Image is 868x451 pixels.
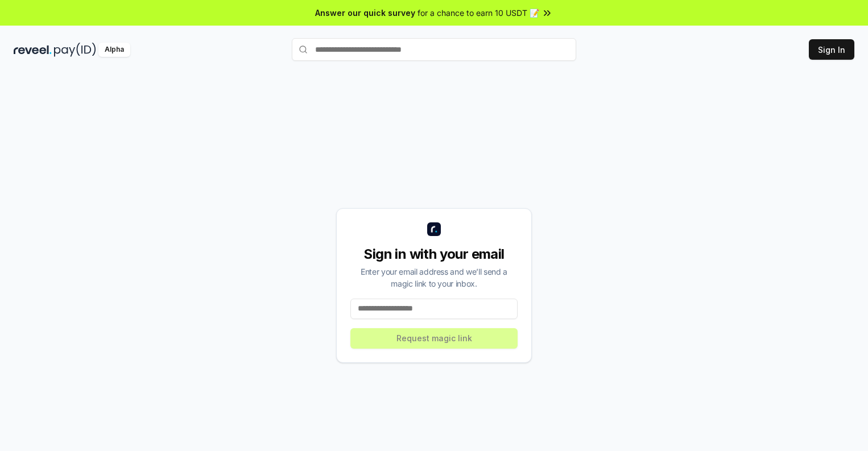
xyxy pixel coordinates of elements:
[14,43,52,57] img: reveel_dark
[809,39,854,60] button: Sign In
[54,43,96,57] img: pay_id
[427,222,441,236] img: logo_small
[418,7,539,19] span: for a chance to earn 10 USDT 📝
[315,7,415,19] span: Answer our quick survey
[98,43,130,57] div: Alpha
[350,266,518,289] div: Enter your email address and we’ll send a magic link to your inbox.
[350,245,518,263] div: Sign in with your email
